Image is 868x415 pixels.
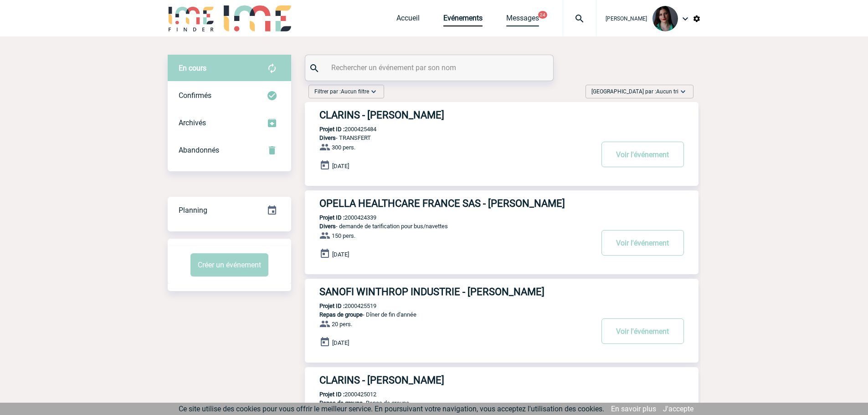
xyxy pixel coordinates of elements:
[538,11,547,19] button: 24
[319,311,363,318] span: Repas de groupe
[319,109,593,121] h3: CLARINS - [PERSON_NAME]
[319,134,336,141] span: Divers
[678,87,688,96] img: baseline_expand_more_white_24dp-b.png
[168,5,215,31] img: IME-Finder
[305,311,593,318] p: - Dîner de fin d'année
[652,6,678,31] img: 131235-0.jpeg
[168,137,291,164] div: Retrouvez ici tous vos événements annulés
[332,144,355,151] span: 300 pers.
[319,374,593,386] h3: CLARINS - [PERSON_NAME]
[305,302,376,309] p: 2000425519
[305,198,699,209] a: OPELLA HEALTHCARE FRANCE SAS - [PERSON_NAME]
[332,339,349,346] span: [DATE]
[179,146,219,154] span: Abandonnés
[341,88,369,95] span: Aucun filtre
[179,118,206,127] span: Archivés
[611,405,656,413] a: En savoir plus
[319,286,593,297] h3: SANOFI WINTHROP INDUSTRIE - [PERSON_NAME]
[319,214,344,221] b: Projet ID :
[305,286,699,297] a: SANOFI WINTHROP INDUSTRIE - [PERSON_NAME]
[601,230,684,256] button: Voir l'événement
[168,196,291,223] a: Planning
[305,374,699,386] a: CLARINS - [PERSON_NAME]
[601,318,684,344] button: Voir l'événement
[305,126,376,133] p: 2000425484
[319,391,344,398] b: Projet ID :
[319,400,363,406] span: Repas de groupe
[319,302,344,309] b: Projet ID :
[305,134,593,141] p: - TRANSFERT
[396,14,420,26] a: Accueil
[168,55,291,82] div: Retrouvez ici tous vos évènements avant confirmation
[332,232,355,239] span: 150 pers.
[305,391,376,398] p: 2000425012
[591,87,678,96] span: [GEOGRAPHIC_DATA] par :
[443,14,483,26] a: Evénements
[506,14,539,26] a: Messages
[329,61,532,74] input: Rechercher un événement par son nom
[168,197,291,224] div: Retrouvez ici tous vos événements organisés par date et état d'avancement
[369,87,378,96] img: baseline_expand_more_white_24dp-b.png
[656,88,678,95] span: Aucun tri
[179,91,211,100] span: Confirmés
[319,223,336,230] span: Divers
[319,198,593,209] h3: OPELLA HEALTHCARE FRANCE SAS - [PERSON_NAME]
[179,64,206,72] span: En cours
[319,126,344,133] b: Projet ID :
[190,253,268,277] button: Créer un événement
[663,405,693,413] a: J'accepte
[332,321,352,328] span: 20 pers.
[601,142,684,167] button: Voir l'événement
[179,405,604,413] span: Ce site utilise des cookies pour vous offrir le meilleur service. En poursuivant votre navigation...
[305,109,699,121] a: CLARINS - [PERSON_NAME]
[305,214,376,221] p: 2000424339
[332,163,349,169] span: [DATE]
[179,206,207,215] span: Planning
[305,223,593,230] p: - demande de tarification pour bus/navettes
[332,251,349,258] span: [DATE]
[305,400,593,406] p: - Repas de groupe
[168,109,291,137] div: Retrouvez ici tous les événements que vous avez décidé d'archiver
[606,15,647,22] span: [PERSON_NAME]
[314,87,369,96] span: Filtrer par :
